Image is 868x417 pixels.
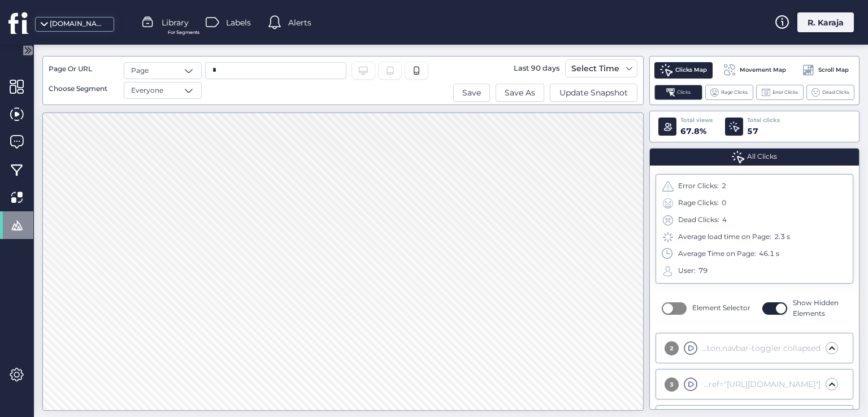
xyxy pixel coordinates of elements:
div: 3 [665,377,679,392]
span: Dead Clicks: [678,215,719,225]
span: Save As [505,86,535,99]
span: Alerts [288,16,311,29]
div: 4 [722,215,727,225]
span: Library [162,16,189,29]
div: Page Or URL [49,64,116,75]
span: Show Hidden Elements [793,298,847,319]
div: 57 [747,125,780,137]
span: Rage Clicks [721,89,748,96]
button: Save As [496,84,544,102]
div: Last 90 days [511,59,562,77]
span: Clicks Map [675,66,707,75]
button: Save [453,84,490,102]
span: Save [462,86,481,99]
div: 79 [698,266,708,276]
div: R. Karaja [797,12,854,32]
span: Average load time on Page: [678,232,771,242]
div: 0 [722,198,726,208]
div: Total views [680,116,713,125]
div: body nav#main-navbar.navbar.navbar-expand-lg.bg-white.py-lg-2.sticky-top div.container-fluid.px-l... [700,342,821,354]
span: Error Clicks: [678,181,719,192]
button: Update Snapshot [550,84,637,102]
span: Average Time on Page: [678,249,756,259]
span: Page [131,66,149,76]
div: Choose Segment [49,84,116,94]
span: Element Selector [692,303,750,314]
div: 2.3 s [774,232,790,242]
div: Total clicks [747,116,780,125]
span: Clicks [677,89,691,96]
span: Error Clicks [772,89,798,96]
div: [DOMAIN_NAME] [50,19,106,29]
span: Movement Map [740,66,786,75]
span: Update Snapshot [559,86,628,99]
div: 67.8% [680,125,713,137]
span: Labels [226,16,251,29]
div: 46.1 s [759,249,779,259]
span: Scroll Map [818,66,849,75]
span: Rage Clicks: [678,198,719,208]
span: For Segments [168,29,199,36]
div: Select Time [568,62,622,75]
div: div.container-fluid.px-lg-5 div#[DOMAIN_NAME] ul#[DOMAIN_NAME] li#[DOMAIN_NAME]_[DOMAIN_NAME] [DO... [700,378,821,390]
span: User: [678,266,696,276]
span: All Clicks [747,151,777,162]
span: Everyone [131,85,163,96]
span: Dead Clicks [822,89,849,96]
div: 2 [665,341,679,355]
div: 2 [722,181,726,192]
